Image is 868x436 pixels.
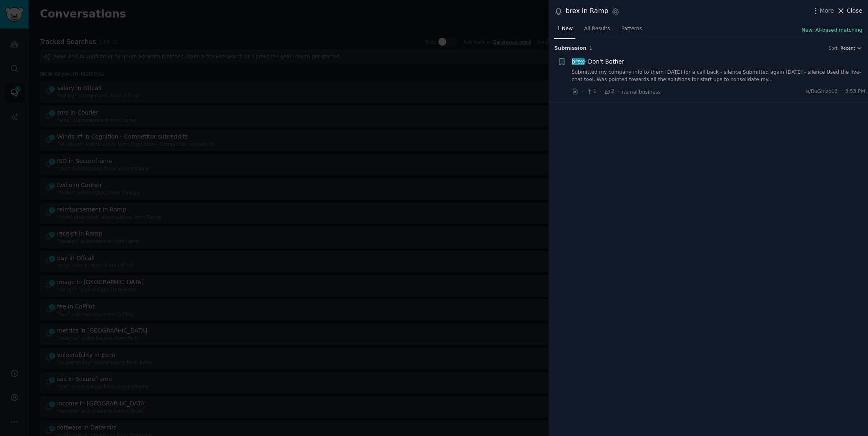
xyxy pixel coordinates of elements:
span: - Don't Bother [572,57,624,66]
button: Recent [840,45,862,51]
span: · [841,88,842,95]
a: Patterns [619,22,645,39]
button: More [811,7,834,15]
span: 3:53 PM [845,88,865,95]
span: u/RuGinzo13 [806,88,838,95]
span: · [582,88,583,96]
button: New: AI-based matching [802,27,862,34]
span: 2 [604,88,614,95]
span: brex [571,58,585,65]
span: · [599,88,601,96]
span: 1 [586,88,596,95]
a: All Results [581,22,612,39]
a: Submitted my company info to them [DATE] for a call back - silence Submitted again [DATE] - silen... [572,69,866,83]
span: Patterns [621,25,642,33]
span: All Results [584,25,610,33]
a: brex- Don't Bother [572,57,624,66]
span: Recent [840,45,855,51]
span: · [617,88,619,96]
span: Submission [554,45,586,52]
span: Close [847,7,862,15]
span: 1 [589,46,592,51]
div: Sort [829,45,838,51]
div: brex in Ramp [566,6,608,16]
a: 1 New [554,22,575,39]
span: 1 New [557,25,573,33]
button: Close [837,7,862,15]
span: More [820,7,834,15]
span: r/smallbusiness [622,89,661,95]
